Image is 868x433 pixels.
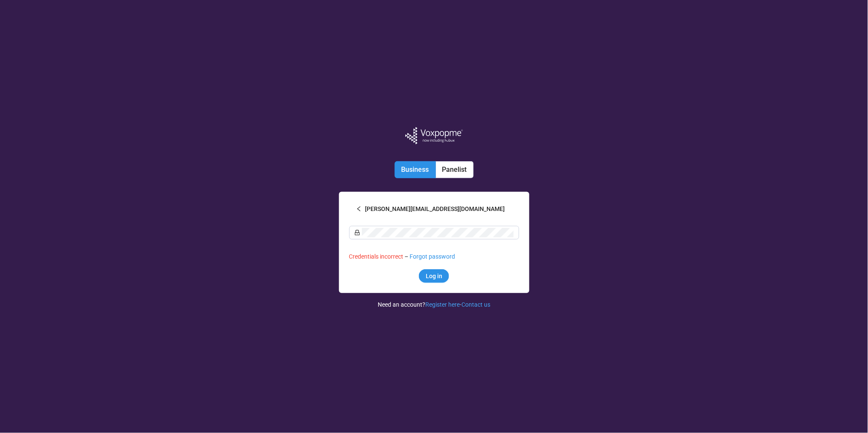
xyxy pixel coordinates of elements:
[349,253,404,260] span: Credentials incorrect
[419,269,449,283] button: Log in
[410,253,455,260] a: Forgot password
[401,165,429,174] span: Business
[354,230,360,236] span: lock
[461,301,490,308] a: Contact us
[349,252,519,261] div: –
[356,206,362,212] span: left
[442,165,467,174] span: Panelist
[349,202,519,216] button: left[PERSON_NAME][EMAIL_ADDRESS][DOMAIN_NAME]
[365,204,505,214] span: [PERSON_NAME][EMAIL_ADDRESS][DOMAIN_NAME]
[426,271,442,281] span: Log in
[425,301,460,308] a: Register here
[378,293,490,309] div: Need an account? ·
